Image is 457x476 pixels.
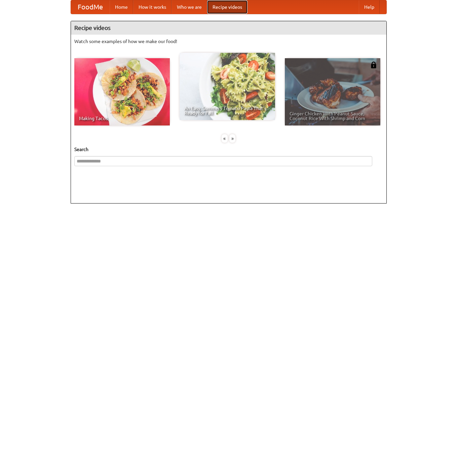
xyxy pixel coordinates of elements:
a: Who we are [172,0,207,14]
img: 483408.png [370,62,377,68]
a: Making Tacos [74,58,170,125]
a: Home [110,0,133,14]
span: An Easy, Summery Tomato Pasta That's Ready for Fall [184,106,270,115]
a: How it works [133,0,172,14]
div: « [222,134,228,143]
a: Help [359,0,380,14]
p: Watch some examples of how we make our food! [74,38,383,45]
a: Recipe videos [207,0,247,14]
a: An Easy, Summery Tomato Pasta That's Ready for Fall [180,53,275,120]
h5: Search [74,146,383,153]
div: » [229,134,235,143]
span: Making Tacos [79,116,165,121]
h4: Recipe videos [71,21,386,35]
a: FoodMe [71,0,110,14]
